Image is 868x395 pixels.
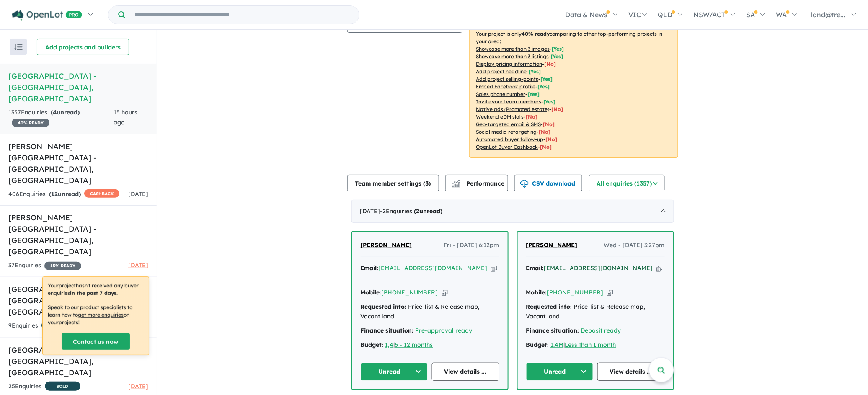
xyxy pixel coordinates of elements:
div: 37 Enquir ies [8,261,81,271]
div: | [361,340,499,350]
u: Social media retargeting [476,129,537,135]
a: View details ... [432,363,499,381]
span: [ Yes ] [552,46,564,52]
strong: ( unread) [414,207,443,215]
button: Unread [361,363,428,381]
div: 406 Enquir ies [8,189,119,199]
button: Copy [656,264,663,273]
span: [ Yes ] [551,53,563,59]
span: 40 % READY [12,119,49,127]
h5: [GEOGRAPHIC_DATA] - [GEOGRAPHIC_DATA] , [GEOGRAPHIC_DATA] [8,344,148,378]
h5: [GEOGRAPHIC_DATA] - [GEOGRAPHIC_DATA] , [GEOGRAPHIC_DATA] [8,70,148,104]
span: Performance [453,180,505,187]
a: View details ... [597,363,665,381]
span: 15 hours ago [114,108,137,126]
span: SOLD [45,382,80,391]
h5: [GEOGRAPHIC_DATA] - [GEOGRAPHIC_DATA] , [GEOGRAPHIC_DATA] [8,284,148,318]
div: 1357 Enquir ies [8,108,114,128]
span: [DATE] [128,382,148,390]
strong: Budget: [526,341,549,349]
u: Add project selling-points [476,76,539,82]
a: Deposit ready [581,327,621,334]
u: Embed Facebook profile [476,83,536,90]
span: [ Yes ] [541,76,553,82]
img: sort.svg [14,44,23,50]
span: [No] [539,129,551,135]
button: All enquiries (1357) [589,175,665,191]
strong: Email: [361,264,379,272]
strong: ( unread) [51,108,80,116]
span: [ Yes ] [528,91,540,97]
u: get more enquiries [78,312,124,318]
a: Contact us now [62,333,130,350]
img: download icon [520,180,529,188]
strong: Mobile: [361,289,382,296]
span: [ Yes ] [529,68,541,75]
span: [No] [540,144,552,150]
span: 15 % READY [44,262,81,270]
span: [DATE] [128,190,148,198]
button: Add projects and builders [37,39,129,55]
button: Copy [442,288,448,297]
a: 6 - 12 months [395,341,433,349]
span: SOLD [41,321,77,330]
span: - 2 Enquir ies [380,207,443,215]
a: [EMAIL_ADDRESS][DOMAIN_NAME] [379,264,488,272]
div: 9 Enquir ies [8,321,77,331]
button: Team member settings (3) [347,175,439,191]
span: [ No ] [545,61,556,67]
a: 1,4 [385,341,394,349]
button: Copy [491,264,497,273]
a: [PERSON_NAME] [361,240,412,250]
strong: Email: [526,264,544,272]
strong: Requested info: [361,303,407,310]
a: [PERSON_NAME] [526,240,578,250]
u: Weekend eDM slots [476,114,524,120]
div: | [526,340,665,350]
a: Less than 1 month [565,341,616,349]
b: in the past 7 days. [70,290,118,296]
div: Price-list & Release map, Vacant land [361,302,499,322]
input: Try estate name, suburb, builder or developer [127,6,357,24]
span: [No] [526,114,538,120]
p: Your project is only comparing to other top-performing projects in your area: - - - - - - - - - -... [469,23,678,158]
span: Wed - [DATE] 3:27pm [604,240,665,250]
u: Native ads (Promoted estate) [476,106,550,112]
div: 25 Enquir ies [8,382,80,392]
u: Sales phone number [476,91,526,97]
span: CASHBACK [84,189,119,198]
span: 4 [53,108,57,116]
img: line-chart.svg [452,180,460,184]
button: CSV download [514,175,582,191]
strong: Mobile: [526,289,547,296]
button: Performance [445,175,508,191]
img: Openlot PRO Logo White [12,10,82,21]
a: [PHONE_NUMBER] [547,289,604,296]
strong: Budget: [361,341,384,349]
span: [No] [543,121,555,127]
u: Showcase more than 3 listings [476,53,549,59]
div: Price-list & Release map, Vacant land [526,302,665,322]
span: [No] [546,136,558,142]
b: 40 % ready [522,31,550,37]
a: [PHONE_NUMBER] [382,289,438,296]
h5: [PERSON_NAME][GEOGRAPHIC_DATA] - [GEOGRAPHIC_DATA] , [GEOGRAPHIC_DATA] [8,141,148,186]
span: [DATE] [128,261,148,269]
strong: ( unread) [49,190,81,198]
span: [PERSON_NAME] [526,241,578,249]
h5: [PERSON_NAME] [GEOGRAPHIC_DATA] - [GEOGRAPHIC_DATA] , [GEOGRAPHIC_DATA] [8,212,148,257]
u: Add project headline [476,68,527,75]
span: land@tre... [811,10,846,19]
u: Automated buyer follow-up [476,136,544,142]
u: Showcase more than 3 images [476,46,550,52]
a: Pre-approval ready [416,327,473,334]
button: Unread [526,363,594,381]
span: [ Yes ] [538,83,550,90]
p: Your project hasn't received any buyer enquiries [48,282,144,297]
u: Invite your team members [476,98,542,105]
span: 3 [426,180,429,187]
